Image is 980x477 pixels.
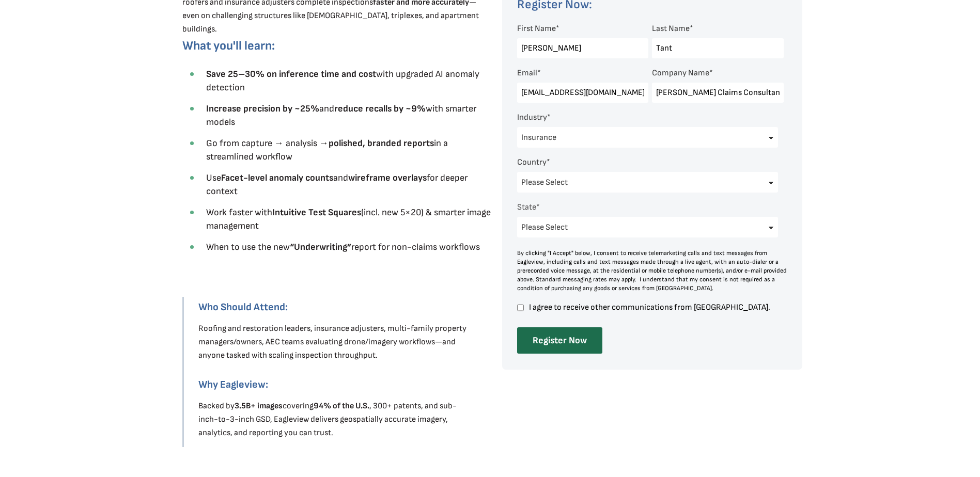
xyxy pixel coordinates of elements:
[517,249,788,293] div: By clicking "I Accept" below, I consent to receive telemarketing calls and text messages from Eag...
[198,301,288,313] strong: Who Should Attend:
[517,113,547,122] span: Industry
[517,24,556,34] span: First Name
[314,401,369,411] strong: 94% of the U.S.
[527,303,784,312] span: I agree to receive other communications from [GEOGRAPHIC_DATA].
[206,103,319,114] strong: Increase precision by ~25%
[652,68,709,78] span: Company Name
[334,103,426,114] strong: reduce recalls by ~9%
[198,401,457,438] span: Backed by covering , 300+ patents, and sub-inch-to-3-inch GSD, Eagleview delivers geospatially ac...
[517,202,536,212] span: State
[235,401,283,411] strong: 3.5B+ images
[221,172,333,183] strong: Facet-level anomaly counts
[206,69,479,93] span: with upgraded AI anomaly detection
[206,172,468,197] span: Use and for deeper context
[517,157,547,167] span: Country
[290,242,351,252] strong: “Underwriting”
[348,172,427,183] strong: wireframe overlays
[329,138,434,149] strong: polished, branded reports
[272,207,361,218] strong: Intuitive Test Squares
[206,69,376,79] strong: Save 25–30% on inference time and cost
[206,138,448,162] span: Go from capture → analysis → in a streamlined workflow
[198,324,466,360] span: Roofing and restoration leaders, insurance adjusters, multi-family property managers/owners, AEC ...
[198,378,268,391] strong: Why Eagleview:
[182,38,275,53] span: What you'll learn:
[517,68,537,78] span: Email
[517,327,602,354] input: Register Now
[652,24,690,34] span: Last Name
[206,242,480,252] span: When to use the new report for non-claims workflows
[517,303,524,312] input: I agree to receive other communications from [GEOGRAPHIC_DATA].
[206,103,476,128] span: and with smarter models
[206,207,491,231] span: Work faster with (incl. new 5×20) & smarter image management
